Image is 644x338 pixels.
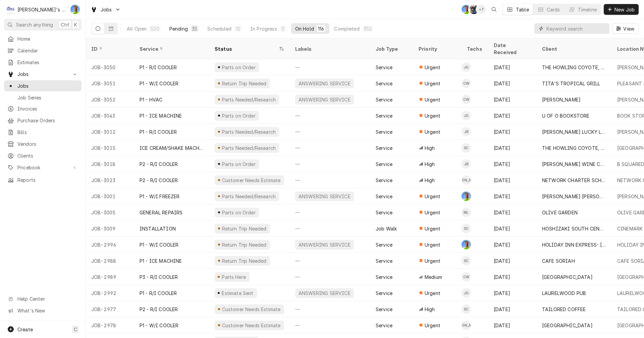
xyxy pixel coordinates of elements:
[462,159,471,169] div: Joey Brabb's Avatar
[376,64,392,71] div: Service
[4,162,82,173] a: Go to Pricebook
[462,304,471,314] div: Steven Cramer's Avatar
[140,322,178,329] div: P1 - W/I COOLER
[462,5,471,14] div: GA
[70,5,80,14] div: Greg Austin's Avatar
[295,45,365,52] div: Labels
[221,306,281,313] div: Customer Needs Estimate
[70,5,80,14] div: GA
[425,128,440,135] span: Urgent
[6,5,15,14] div: Clay's Refrigeration's Avatar
[140,257,182,264] div: P1 - ICE MACHINE
[488,124,537,140] div: [DATE]
[334,25,359,32] div: Completed
[376,306,392,313] div: Service
[88,4,123,15] a: Go to Jobs
[542,241,606,248] div: HOLIDAY INN EXPRESS- [GEOGRAPHIC_DATA]
[462,62,471,72] div: Johnny Guerra's Avatar
[140,96,162,103] div: P1 - HVAC
[542,96,581,103] div: [PERSON_NAME]
[425,209,440,216] span: Urgent
[462,256,471,265] div: Steven Cramer's Avatar
[215,45,278,52] div: Status
[140,241,178,248] div: P1 - W/I COOLER
[140,193,180,200] div: P1 - W/I FREEZER
[17,176,78,183] span: Reports
[462,79,471,88] div: Cameron Ward's Avatar
[4,103,82,114] a: Invoices
[469,5,479,14] div: Sarah Bendele's Avatar
[462,127,471,136] div: Joey Brabb's Avatar
[376,209,392,216] div: Service
[140,80,178,87] div: P1 - W/I COOLER
[86,237,134,253] div: JOB-2996
[140,225,176,232] div: INSTALLATION
[462,288,471,298] div: JG
[419,45,455,52] div: Priority
[74,21,77,28] span: K
[488,317,537,333] div: [DATE]
[192,25,197,32] div: 35
[86,156,134,172] div: JOB-3018
[462,95,471,104] div: CW
[86,253,134,269] div: JOB-2988
[542,128,606,135] div: [PERSON_NAME] LUCKY LOGGER
[462,240,471,249] div: Greg Austin's Avatar
[290,156,370,172] div: —
[462,321,471,330] div: [PERSON_NAME]
[612,23,639,34] button: View
[488,172,537,188] div: [DATE]
[318,25,324,32] div: 116
[221,96,276,103] div: Parts Needed/Research
[462,111,471,120] div: Johnny Guerra's Avatar
[376,241,392,248] div: Service
[516,6,529,13] div: Table
[17,117,78,124] span: Purchase Orders
[17,59,78,66] span: Estimates
[17,47,78,54] span: Calendar
[542,144,606,152] div: THE HOWLING COYOTE, INC.
[462,143,471,153] div: SC
[140,290,177,297] div: P1 - R/I COOLER
[462,224,471,233] div: SC
[425,225,440,232] span: Urgent
[140,64,177,71] div: P1 - R/I COOLER
[86,220,134,237] div: JOB-3009
[4,80,82,91] a: Jobs
[542,257,575,264] div: CAFE SORIAH
[376,128,392,135] div: Service
[101,6,112,13] span: Jobs
[140,144,204,152] div: ICE CREAM/SHAKE MACHINE REPAIR
[221,225,267,232] div: Return Trip Needed
[298,241,351,248] div: ANSWERING SERVICE
[376,225,397,232] div: Job Walk
[462,272,471,282] div: CW
[425,322,440,329] span: Urgent
[86,204,134,220] div: JOB-3005
[86,91,134,108] div: JOB-3052
[425,161,435,168] span: High
[488,75,537,91] div: [DATE]
[462,304,471,314] div: SC
[290,269,370,285] div: —
[250,25,277,32] div: In Progress
[17,129,78,136] span: Bills
[494,42,530,56] div: Date Received
[281,25,285,32] div: 5
[488,220,537,237] div: [DATE]
[221,290,254,297] div: Estimate Sent
[91,45,127,52] div: ID
[425,112,440,119] span: Urgent
[221,80,267,87] div: Return Trip Needed
[221,241,267,248] div: Return Trip Needed
[221,209,256,216] div: Parts on Order
[17,105,78,112] span: Invoices
[4,57,82,68] a: Estimates
[290,59,370,75] div: —
[86,124,134,140] div: JOB-3012
[376,273,392,281] div: Service
[467,45,483,52] div: Techs
[86,301,134,317] div: JOB-2977
[542,177,606,184] div: NETWORK CHARTER SCHOOL
[17,35,78,42] span: Home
